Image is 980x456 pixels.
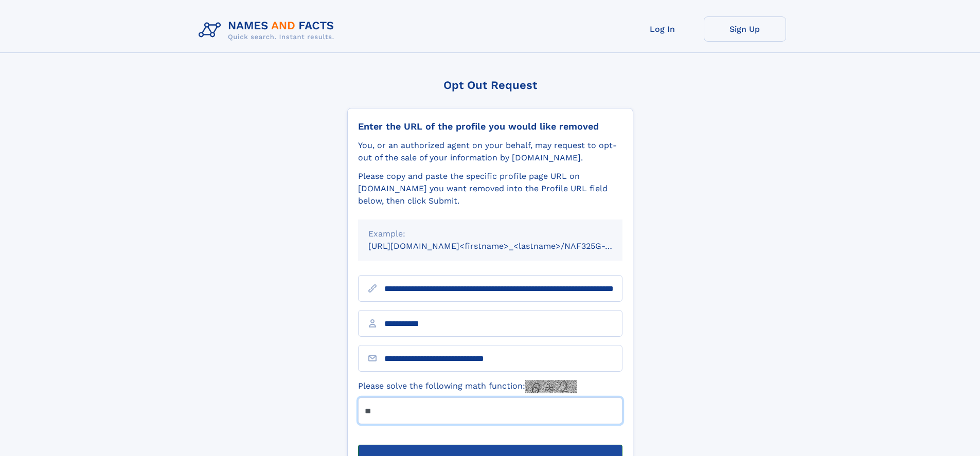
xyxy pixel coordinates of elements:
[347,79,633,92] div: Opt Out Request
[704,16,786,42] a: Sign Up
[368,241,642,251] small: [URL][DOMAIN_NAME]<firstname>_<lastname>/NAF325G-xxxxxxxx
[194,16,343,44] img: Logo Names and Facts
[621,16,704,42] a: Log In
[358,380,577,393] label: Please solve the following math function:
[358,170,622,207] div: Please copy and paste the specific profile page URL on [DOMAIN_NAME] you want removed into the Pr...
[358,139,622,164] div: You, or an authorized agent on your behalf, may request to opt-out of the sale of your informatio...
[368,228,612,240] div: Example:
[358,121,622,132] div: Enter the URL of the profile you would like removed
